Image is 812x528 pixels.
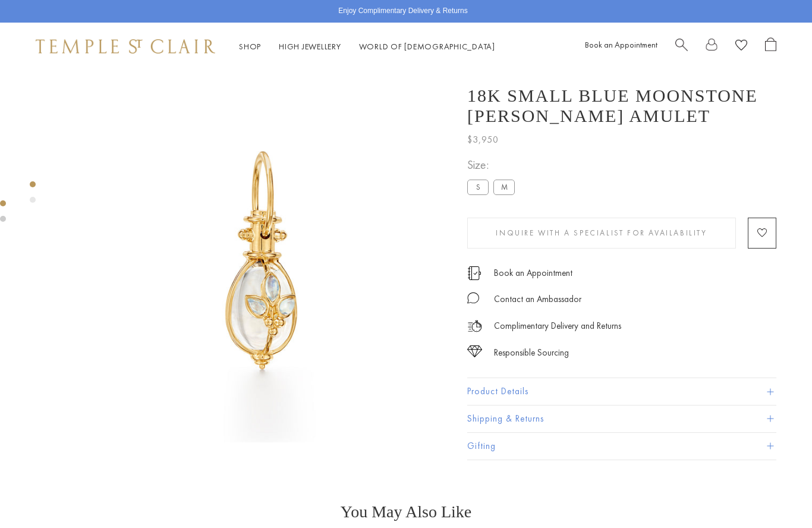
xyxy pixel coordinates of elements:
[494,267,572,280] a: Book an Appointment
[494,345,569,360] div: Responsible Sourcing
[467,132,499,147] span: $3,950
[338,5,467,17] p: Enjoy Complimentary Delivery & Returns
[467,379,776,406] button: Product Details
[493,180,515,195] label: M
[494,319,621,334] p: Complimentary Delivery and Returns
[765,37,776,56] a: Open Shopping Bag
[239,39,495,54] nav: Main navigation
[467,345,482,357] img: icon_sourcing.svg
[675,37,688,56] a: Search
[279,41,341,52] a: High JewelleryHigh Jewellery
[48,502,764,521] h3: You May Also Like
[467,433,776,460] button: Gifting
[494,292,581,307] div: Contact an Ambassador
[467,266,481,280] img: icon_appointment.svg
[467,86,776,126] h1: 18K Small Blue Moonstone [PERSON_NAME] Amulet
[496,228,707,238] span: Inquire With A Specialist for Availability
[77,70,449,442] img: P54812-E11GIGBM
[467,218,736,249] button: Inquire With A Specialist for Availability
[36,39,215,54] img: Temple St. Clair
[359,41,495,52] a: World of [DEMOGRAPHIC_DATA]World of [DEMOGRAPHIC_DATA]
[467,156,520,175] span: Size:
[467,180,489,195] label: S
[239,41,261,52] a: ShopShop
[735,37,747,56] a: View Wishlist
[467,292,479,304] img: MessageIcon-01_2.svg
[753,472,800,516] iframe: Gorgias live chat messenger
[467,319,482,334] img: icon_delivery.svg
[585,39,657,50] a: Book an Appointment
[30,178,36,212] div: Product gallery navigation
[467,406,776,433] button: Shipping & Returns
